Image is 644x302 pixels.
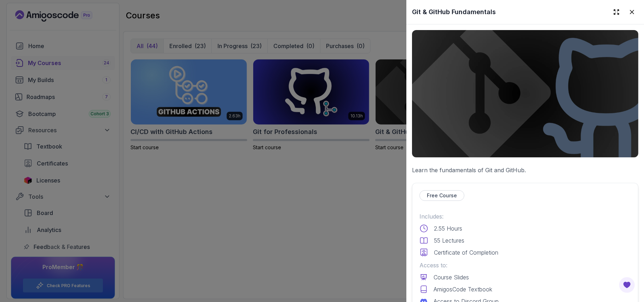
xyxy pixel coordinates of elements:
[427,192,457,199] p: Free Course
[434,236,464,245] p: 55 Lectures
[412,7,496,17] h2: Git & GitHub Fundamentals
[434,224,462,233] p: 2.55 Hours
[412,30,638,157] img: git-github-fundamentals_thumbnail
[419,261,631,269] p: Access to:
[434,273,469,281] p: Course Slides
[610,6,623,18] button: Expand drawer
[419,212,631,221] p: Includes:
[434,285,492,294] p: AmigosCode Textbook
[619,277,636,294] button: Open Feedback Button
[412,166,638,174] p: Learn the fundamentals of Git and GitHub.
[434,248,498,257] p: Certificate of Completion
